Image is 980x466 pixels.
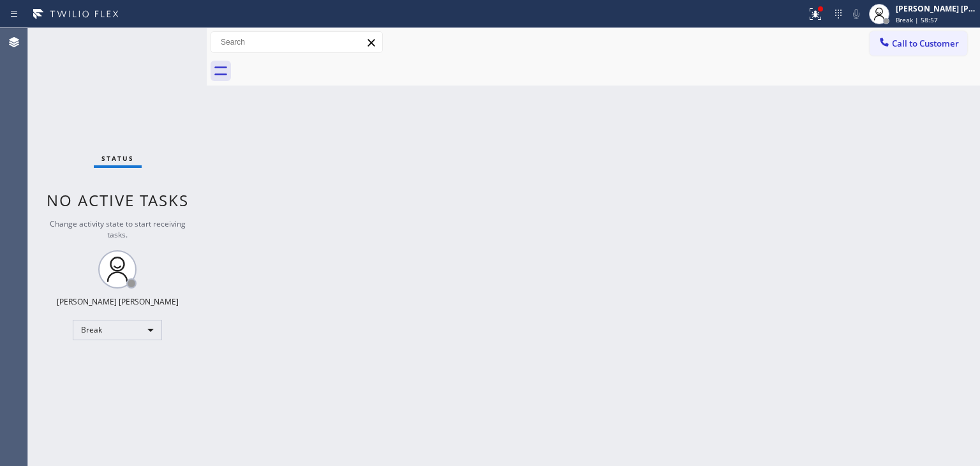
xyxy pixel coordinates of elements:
div: [PERSON_NAME] [PERSON_NAME] [57,296,179,307]
button: Mute [847,5,865,23]
span: Change activity state to start receiving tasks. [50,218,186,240]
span: No active tasks [47,190,189,211]
button: Call to Customer [870,31,967,56]
div: Break [73,320,162,340]
span: Break | 58:57 [896,15,938,24]
span: Call to Customer [892,38,959,49]
input: Search [211,32,382,52]
div: [PERSON_NAME] [PERSON_NAME] [896,3,976,14]
span: Status [101,154,134,163]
